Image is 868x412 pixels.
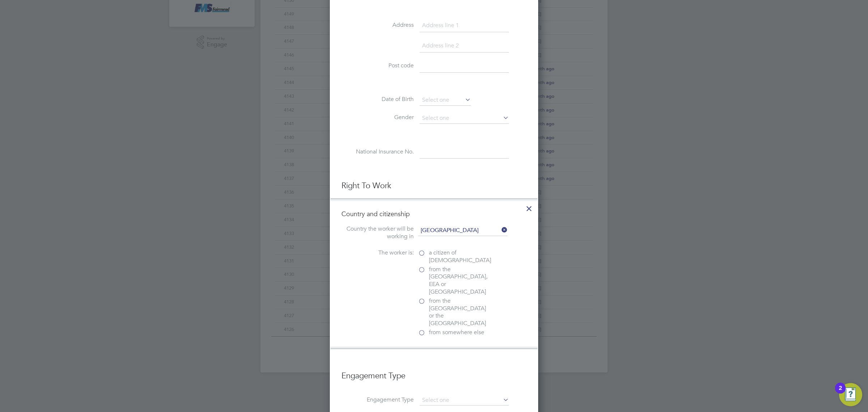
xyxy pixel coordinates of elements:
[420,113,509,124] input: Select one
[341,62,414,70] label: Post code
[341,96,414,103] label: Date of Birth
[429,266,490,296] span: from the [GEOGRAPHIC_DATA], EEA or [GEOGRAPHIC_DATA]
[341,225,414,240] label: Country the worker will be working in
[341,21,414,29] label: Address
[341,181,527,191] h3: Right To Work
[420,19,509,32] input: Address line 1
[839,383,862,406] button: Open Resource Center, 2 new notifications
[839,388,842,398] div: 2
[341,396,414,404] label: Engagement Type
[341,210,527,218] h4: Country and citizenship
[420,395,509,405] input: Select one
[429,329,484,336] span: from somewhere else
[429,249,491,264] span: a citizen of [DEMOGRAPHIC_DATA]
[420,95,471,106] input: Select one
[429,297,490,327] span: from the [GEOGRAPHIC_DATA] or the [GEOGRAPHIC_DATA]
[341,114,414,121] label: Gender
[418,225,507,236] input: Search for...
[341,249,414,257] label: The worker is:
[341,148,414,156] label: National Insurance No.
[420,39,509,52] input: Address line 2
[341,363,527,381] h3: Engagement Type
